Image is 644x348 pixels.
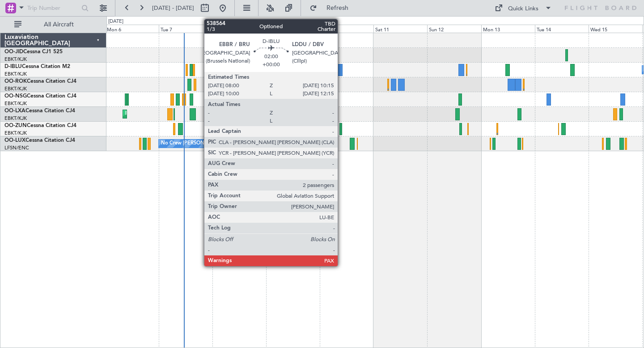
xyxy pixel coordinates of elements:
div: A/C Unavailable [GEOGRAPHIC_DATA]-[GEOGRAPHIC_DATA] [240,122,383,136]
a: OO-ZUNCessna Citation CJ4 [4,123,76,128]
div: No Crew [PERSON_NAME] ([PERSON_NAME]) [161,137,268,150]
div: Planned Maint Kortrijk-[GEOGRAPHIC_DATA] [125,107,229,121]
a: OO-JIDCessna CJ1 525 [4,49,63,55]
a: D-IBLUCessna Citation M2 [4,64,70,69]
a: OO-LXACessna Citation CJ4 [4,108,75,114]
a: EBKT/KJK [4,130,27,136]
span: D-IBLU [4,64,22,69]
button: All Aircraft [10,17,97,32]
a: EBKT/KJK [4,115,27,122]
span: OO-ZUN [4,123,27,128]
input: Trip Number [27,1,79,15]
a: OO-NSGCessna Citation CJ4 [4,93,76,99]
div: Sat 11 [373,25,427,33]
span: OO-NSG [4,93,27,99]
a: EBKT/KJK [4,100,27,107]
button: Refresh [305,1,359,15]
a: EBKT/KJK [4,56,27,63]
div: Tue 14 [535,25,589,33]
a: EBKT/KJK [4,71,27,77]
span: OO-JID [4,49,23,55]
div: Tue 7 [159,25,212,33]
button: Quick Links [490,1,556,15]
div: Mon 6 [105,25,159,33]
span: OO-ROK [4,79,27,84]
div: Sun 12 [427,25,481,33]
div: [DATE] [108,18,123,25]
a: OO-LUXCessna Citation CJ4 [4,138,75,143]
span: Refresh [319,5,356,11]
a: OO-ROKCessna Citation CJ4 [4,79,76,84]
div: Quick Links [508,4,538,13]
div: Thu 9 [266,25,320,33]
span: OO-LXA [4,108,25,114]
div: Mon 13 [481,25,535,33]
div: Fri 10 [320,25,373,33]
div: Wed 15 [589,25,642,33]
a: EBKT/KJK [4,85,27,92]
span: [DATE] - [DATE] [152,4,194,12]
a: LFSN/ENC [4,144,29,151]
span: OO-LUX [4,138,25,143]
span: All Aircraft [23,21,94,28]
div: Wed 8 [212,25,266,33]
